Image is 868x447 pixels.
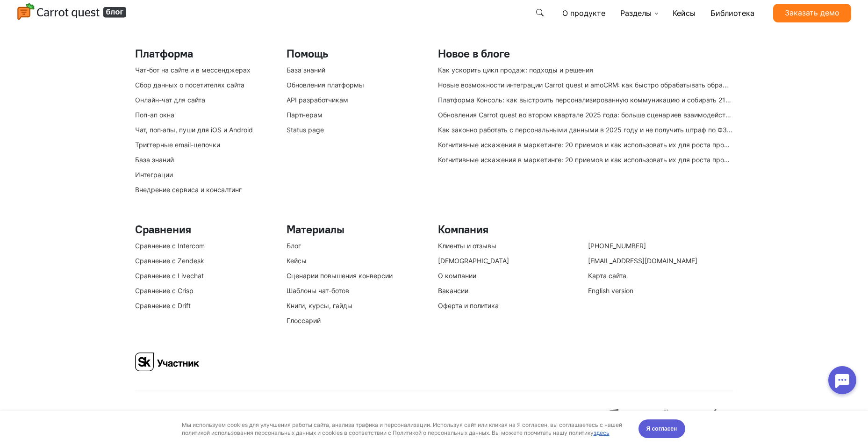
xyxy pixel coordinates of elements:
a: О компании [438,272,476,280]
a: Библиотека [707,4,758,22]
a: Когнитивные искажения в маркетинге: 20 приемов и как использовать их для роста продаж. Часть 1 [438,156,766,164]
button: Я согласен [638,9,685,28]
a: Оферта и политика [438,302,499,310]
a: Обновления Carrot quest во втором квартале 2025 года: больше сценариев взаимодействия с вашей баз... [438,111,818,119]
a: Как ускорить цикл продаж: подходы и решения [438,66,593,74]
img: Carrot quest [17,3,127,22]
a: Клиенты и отзывы [438,242,496,250]
a: Интеграции [135,171,173,179]
a: Карта сайта [588,272,626,280]
a: Android [661,409,698,421]
a: Блог [287,242,301,250]
h4: Сравнения [135,222,279,237]
a: Status page [287,126,324,134]
h4: Помощь [287,46,430,61]
a: [PHONE_NUMBER] [588,242,646,250]
a: Шаблоны чат-ботов [287,287,349,295]
h4: Новое в блоге [438,46,733,61]
a: Сравнение с Zendesk [135,257,204,265]
a: Чат-бот на сайте и в мессенджерах [135,66,251,74]
a: Когнитивные искажения в маркетинге: 20 приемов и как использовать их для роста продаж. Часть 2 [438,141,766,149]
a: Windows [607,409,650,420]
a: Внедрение сервиса и консалтинг [135,186,242,194]
a: Книги, курсы, гайды [287,302,352,310]
a: здесь [594,19,610,26]
a: Кейсы [669,4,699,22]
a: Сравнение с Crisp [135,287,194,295]
a: Партнерам [287,111,323,119]
a: Кейсы [287,257,307,265]
a: iOS [710,409,733,420]
a: [DEMOGRAPHIC_DATA] [438,257,509,265]
div: Мы используем cookies для улучшения работы сайта, анализа трафика и персонализации. Используя сай... [182,10,628,26]
a: Сравнение с Livechat [135,272,204,280]
a: Сбор данных о посетителях сайта [135,81,244,89]
a: English version [588,287,633,295]
a: [EMAIL_ADDRESS][DOMAIN_NAME] [588,257,697,265]
a: Как законно работать с персональными данными в 2025 году и не получить штраф по ФЗ-152 [438,126,741,134]
a: Сравнение с Drift [135,302,191,310]
h4: Платформа [135,46,279,61]
a: Триггерные email-цепочки [135,141,220,149]
a: Вакансии [438,287,468,295]
a: Глоссарий [287,317,321,324]
a: О продукте [559,4,609,22]
a: Заказать демо [773,4,851,22]
a: Сравнение с Intercom [135,242,205,250]
a: Обновления платформы [287,81,364,89]
span: Скачайте приложение: [523,409,596,428]
a: Чат, поп‑апы, пуши для iOS и Android [135,126,253,134]
a: API разработчикам [287,96,348,104]
a: Поп-ап окна [135,111,174,119]
h4: Материалы [287,222,430,237]
a: Разделы [617,4,661,22]
a: Сценарии повышения конверсии [287,272,393,280]
span: Я согласен [646,14,677,23]
a: База знаний [287,66,325,74]
h4: Компания [438,222,733,237]
a: База знаний [135,156,174,164]
a: Онлайн-чат для сайта [135,96,205,104]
